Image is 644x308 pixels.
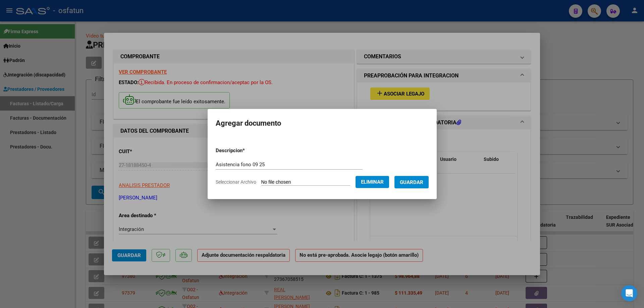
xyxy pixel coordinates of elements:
span: Eliminar [361,179,384,185]
h2: Agregar documento [216,117,429,130]
button: Guardar [394,176,429,188]
div: Open Intercom Messenger [621,285,637,301]
span: Seleccionar Archivo [216,179,256,185]
span: Guardar [400,179,423,185]
button: Eliminar [356,176,389,188]
p: Descripcion [216,147,280,155]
